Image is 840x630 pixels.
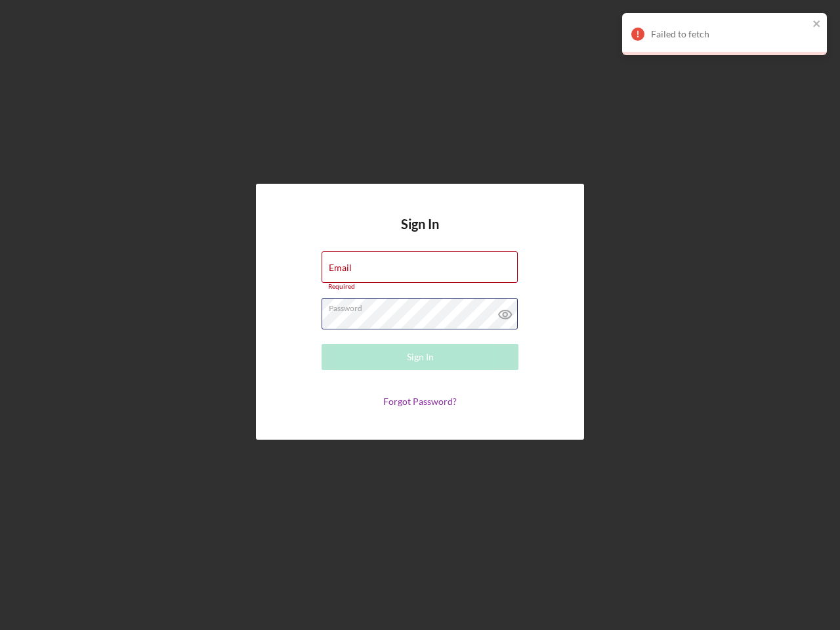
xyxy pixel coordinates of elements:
div: Sign In [407,344,434,370]
a: Forgot Password? [383,396,457,407]
button: Sign In [322,344,518,370]
label: Email [329,262,352,273]
div: Failed to fetch [651,29,808,39]
label: Password [329,299,518,313]
h4: Sign In [401,217,439,251]
button: close [812,18,822,31]
div: Required [322,283,518,291]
